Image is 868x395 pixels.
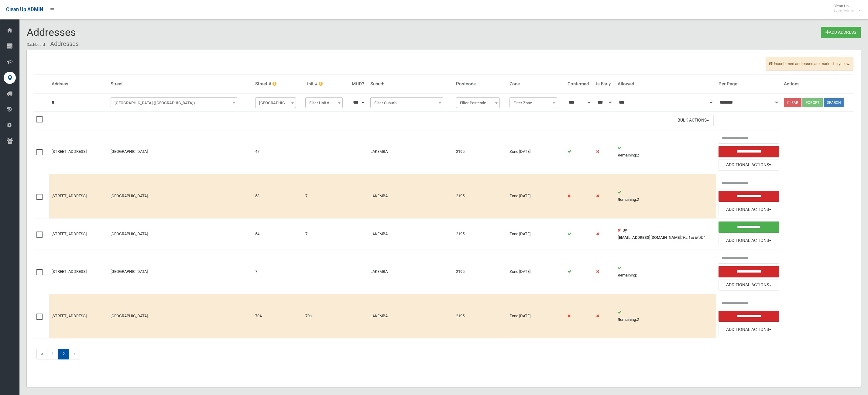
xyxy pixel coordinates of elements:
span: Filter Suburb [370,97,443,108]
a: [STREET_ADDRESS] [52,269,87,274]
a: [STREET_ADDRESS] [52,149,87,154]
span: Clean Up ADMIN [6,7,43,12]
td: 53 [253,174,303,218]
td: : [615,218,716,249]
a: [STREET_ADDRESS] [52,232,87,236]
em: "Part of MUD" [682,235,705,240]
h4: Allowed [618,81,714,87]
strong: Remaining: [618,153,637,157]
span: Filter Zone [511,99,556,107]
td: LAKEMBA [368,174,453,218]
a: Add Address [821,27,861,38]
td: [GEOGRAPHIC_DATA] [108,249,253,294]
td: 7 [253,249,303,294]
td: 2 [615,294,716,338]
td: 2195 [454,294,507,338]
h4: Per Page [719,81,779,87]
button: Additional Actions [719,235,779,246]
span: Filter Unit # [307,99,341,107]
span: Filter Postcode [458,99,498,107]
td: [GEOGRAPHIC_DATA] [108,174,253,218]
a: Clear [784,98,801,107]
button: Export [802,98,823,107]
td: LAKEMBA [368,218,453,249]
h4: Suburb [370,81,451,87]
span: Addresses [27,26,76,38]
li: Addresses [46,38,79,50]
td: 2195 [454,249,507,294]
td: Zone [DATE] [507,174,565,218]
span: Barremma Road (LAKEMBA) [112,99,236,107]
small: Super Admin [833,8,854,13]
h4: Zone [509,81,563,87]
span: Filter Zone [509,97,558,108]
h4: Postcode [456,81,505,87]
button: Bulk Actions [673,115,714,126]
span: Clean Up [830,4,860,13]
td: Zone [DATE] [507,129,565,174]
button: Additional Actions [719,324,779,335]
td: 1 [615,249,716,294]
td: 7 [303,218,349,249]
strong: Remaining: [618,317,637,322]
strong: Remaining: [618,197,637,202]
a: [STREET_ADDRESS] [52,194,87,198]
h4: Address [52,81,106,87]
h4: MUD? [352,81,366,87]
a: 1 [47,349,58,359]
h4: Street [111,81,251,87]
td: [GEOGRAPHIC_DATA] [108,294,253,338]
span: Filter Street # [255,97,296,108]
span: Filter Suburb [372,99,442,107]
span: » [69,349,80,359]
td: [GEOGRAPHIC_DATA] [108,218,253,249]
td: 70A [253,294,303,338]
strong: Remaining: [618,273,637,277]
span: Unconfirmed addresses are marked in yellow. [766,57,853,71]
td: 2195 [454,218,507,249]
td: 2195 [454,174,507,218]
span: Filter Postcode [456,97,500,108]
a: « [36,349,47,359]
td: LAKEMBA [368,249,453,294]
h4: Street # [255,81,300,87]
td: LAKEMBA [368,129,453,174]
td: 2 [615,129,716,174]
button: Additional Actions [719,280,779,291]
td: Zone [DATE] [507,294,565,338]
span: Filter Street # [257,99,294,107]
td: Zone [DATE] [507,249,565,294]
strong: By [EMAIL_ADDRESS][DOMAIN_NAME] [618,228,681,240]
span: 2 [58,349,69,359]
td: 2 [615,174,716,218]
td: 7 [303,174,349,218]
button: Search [824,98,844,107]
a: [STREET_ADDRESS] [52,314,87,318]
td: 47 [253,129,303,174]
td: 70a [303,294,349,338]
td: LAKEMBA [368,294,453,338]
span: Filter Unit # [305,97,343,108]
h4: Actions [784,81,851,87]
h4: Is Early [596,81,612,87]
td: 2195 [454,129,507,174]
button: Additional Actions [719,204,779,215]
a: Dashboard [27,43,45,47]
td: 54 [253,218,303,249]
button: Additional Actions [719,160,779,171]
h4: Unit # [305,81,347,87]
span: Barremma Road (LAKEMBA) [111,97,237,108]
td: Zone [DATE] [507,218,565,249]
h4: Confirmed [568,81,592,87]
td: [GEOGRAPHIC_DATA] [108,129,253,174]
